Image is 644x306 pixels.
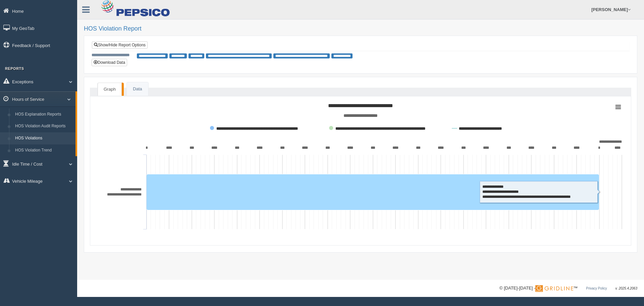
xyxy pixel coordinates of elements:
[12,120,75,132] a: HOS Violation Audit Reports
[92,59,127,66] button: Download Data
[92,41,148,49] a: Show/Hide Report Options
[84,26,637,32] h2: HOS Violation Report
[586,287,607,290] a: Privacy Policy
[127,82,148,96] a: Data
[535,285,573,292] img: Gridline
[98,83,122,96] a: Graph
[615,287,637,290] span: v. 2025.4.2063
[499,285,637,292] div: © [DATE]-[DATE] - ™
[12,108,75,121] a: HOS Explanation Reports
[12,144,75,157] a: HOS Violation Trend
[12,132,75,144] a: HOS Violations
